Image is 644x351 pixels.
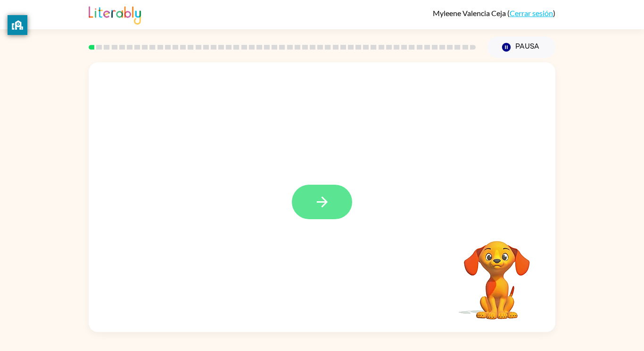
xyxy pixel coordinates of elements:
[89,4,141,25] img: Literably
[433,9,507,17] span: Myleene Valencia Ceja
[8,15,27,35] button: privacy banner
[433,9,555,17] div: ( )
[487,36,555,58] button: Pausa
[450,226,544,321] video: Tu navegador debe admitir la reproducción de archivos .mp4 para usar Literably. Intenta usar otro...
[510,9,553,17] a: Cerrar sesión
